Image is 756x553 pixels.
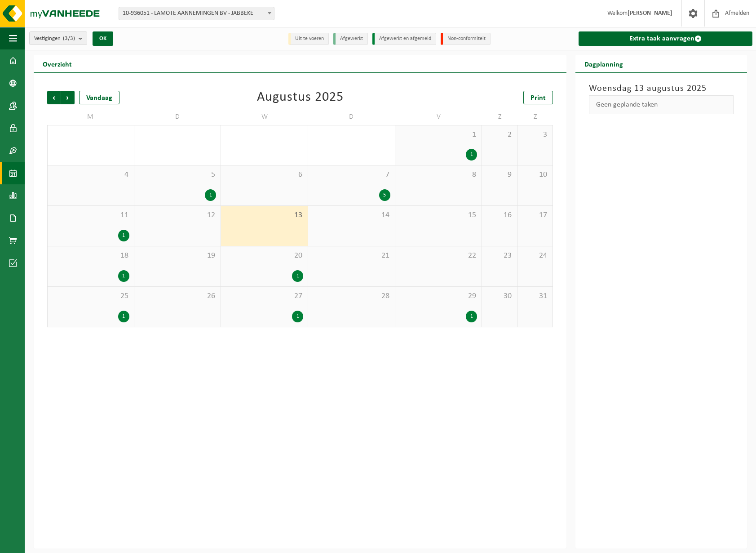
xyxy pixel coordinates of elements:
button: Vestigingen(3/3) [29,31,87,45]
span: 30 [486,291,513,301]
span: 15 [400,210,477,220]
div: Augustus 2025 [257,91,344,104]
span: 7 [313,170,390,180]
strong: [PERSON_NAME] [628,10,672,17]
span: 14 [313,210,390,220]
li: Afgewerkt [333,33,368,45]
span: 10-936051 - LAMOTE AANNEMINGEN BV - JABBEKE [119,7,274,20]
span: 10-936051 - LAMOTE AANNEMINGEN BV - JABBEKE [119,7,274,20]
span: 19 [139,251,217,261]
span: 5 [139,170,217,180]
span: 25 [52,291,129,301]
button: OK [93,31,113,46]
span: 13 [225,210,303,220]
div: Vandaag [79,91,119,104]
li: Afgewerkt en afgemeld [372,33,436,45]
td: D [308,109,395,125]
span: Vorige [47,91,61,104]
span: 31 [522,291,548,301]
span: 9 [486,170,513,180]
h2: Overzicht [34,55,81,72]
a: Extra taak aanvragen [579,31,752,46]
span: 22 [400,251,477,261]
li: Non-conformiteit [441,33,491,45]
span: Volgende [61,91,75,104]
h2: Dagplanning [575,55,632,72]
span: 27 [225,291,303,301]
span: 20 [225,251,303,261]
span: 26 [139,291,217,301]
div: 1 [466,311,477,322]
span: 28 [313,291,390,301]
td: W [221,109,308,125]
span: 16 [486,210,513,220]
td: Z [482,109,517,125]
span: 6 [225,170,303,180]
div: Geen geplande taken [589,95,734,114]
div: 5 [379,189,390,201]
span: 2 [486,130,513,140]
span: 4 [52,170,129,180]
div: 1 [466,149,477,161]
td: Z [517,109,553,125]
div: 1 [292,311,303,322]
span: Vestigingen [34,32,75,45]
span: 18 [52,251,129,261]
div: 1 [292,270,303,282]
count: (3/3) [63,36,75,41]
li: Uit te voeren [288,33,329,45]
span: 24 [522,251,548,261]
span: 29 [400,291,477,301]
div: 1 [118,230,129,241]
span: 12 [139,210,217,220]
div: 1 [118,311,129,322]
div: 1 [118,270,129,282]
span: Print [531,94,546,102]
td: V [395,109,482,125]
span: 3 [522,130,548,140]
span: 21 [313,251,390,261]
span: 17 [522,210,548,220]
span: 8 [400,170,477,180]
td: M [47,109,134,125]
span: 11 [52,210,129,220]
span: 23 [486,251,513,261]
div: 1 [205,189,216,201]
span: 1 [400,130,477,140]
h3: Woensdag 13 augustus 2025 [589,82,734,95]
td: D [134,109,221,125]
a: Print [523,91,553,104]
span: 10 [522,170,548,180]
